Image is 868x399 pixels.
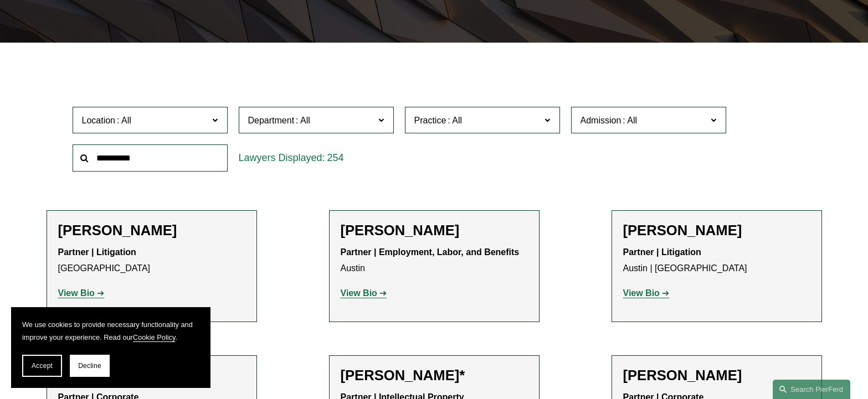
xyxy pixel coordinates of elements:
[341,288,387,298] a: View Bio
[11,307,210,388] section: Cookie banner
[248,116,295,125] span: Department
[58,288,105,298] a: View Bio
[58,222,245,239] h2: [PERSON_NAME]
[341,247,520,257] strong: Partner | Employment, Labor, and Benefits
[82,116,116,125] span: Location
[58,288,95,298] strong: View Bio
[32,362,53,370] span: Accept
[341,288,377,298] strong: View Bio
[623,245,810,277] p: Austin | [GEOGRAPHIC_DATA]
[133,333,176,341] a: Cookie Policy
[327,152,344,163] span: 254
[58,247,136,257] strong: Partner | Litigation
[58,245,245,277] p: [GEOGRAPHIC_DATA]
[341,245,528,277] p: Austin
[623,288,660,298] strong: View Bio
[773,380,850,399] a: Search this site
[70,355,110,377] button: Decline
[581,116,622,125] span: Admission
[623,367,810,384] h2: [PERSON_NAME]
[623,222,810,239] h2: [PERSON_NAME]
[623,288,670,298] a: View Bio
[341,367,528,384] h2: [PERSON_NAME]*
[22,318,199,344] p: We use cookies to provide necessary functionality and improve your experience. Read our .
[623,247,701,257] strong: Partner | Litigation
[341,222,528,239] h2: [PERSON_NAME]
[22,355,62,377] button: Accept
[78,362,101,370] span: Decline
[414,116,446,125] span: Practice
